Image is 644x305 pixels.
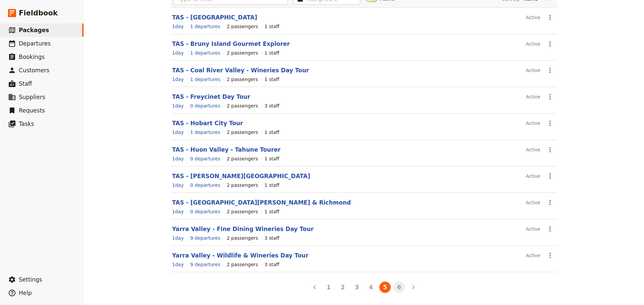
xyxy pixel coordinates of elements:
[172,182,184,188] a: View the itinerary for this package
[172,23,184,30] a: View the itinerary for this package
[172,24,184,29] span: 1 day
[544,170,556,182] button: Actions
[172,146,281,153] a: TAS - Huon Valley - Tahune Tourer
[172,130,184,135] span: 1 day
[190,208,220,215] a: View the departures for this package
[544,38,556,50] button: Actions
[526,65,540,76] div: Active
[265,235,279,241] div: 3 staff
[544,12,556,23] button: Actions
[190,129,220,136] a: View the departures for this package
[227,102,258,109] div: 2 passengers
[265,208,279,215] div: 1 staff
[172,155,184,162] a: View the itinerary for this package
[172,199,351,206] a: TAS - [GEOGRAPHIC_DATA][PERSON_NAME] & Richmond
[526,12,540,23] div: Active
[526,250,540,261] div: Active
[227,261,258,268] div: 2 passengers
[190,76,220,83] a: View the departures for this package
[544,144,556,155] button: Actions
[19,8,58,18] span: Fieldbook
[265,129,279,136] div: 1 staff
[544,65,556,76] button: Actions
[172,14,257,21] a: TAS - [GEOGRAPHIC_DATA]
[227,50,258,56] div: 2 passengers
[379,282,391,293] button: 5
[172,129,184,136] a: View the itinerary for this package
[190,182,220,188] a: View the departures for this package
[544,223,556,235] button: Actions
[19,80,32,87] span: Staff
[172,261,184,268] a: View the itinerary for this package
[172,67,309,74] a: TAS - Coal River Valley - Wineries Day Tour
[172,156,184,161] span: 1 day
[190,102,220,109] a: View the departures for this package
[265,50,279,56] div: 1 staff
[172,120,243,127] a: TAS - Hobart City Tour
[526,223,540,235] div: Active
[172,103,184,108] span: 1 day
[544,118,556,129] button: Actions
[393,282,405,293] button: 6
[172,173,310,179] a: TAS - [PERSON_NAME][GEOGRAPHIC_DATA]
[265,155,279,162] div: 1 staff
[265,182,279,188] div: 1 staff
[526,170,540,182] div: Active
[172,50,184,56] span: 1 day
[19,121,34,127] span: Tasks
[190,261,220,268] a: View the departures for this package
[19,107,45,114] span: Requests
[19,290,32,296] span: Help
[172,77,184,82] span: 1 day
[19,40,51,47] span: Departures
[172,208,184,215] a: View the itinerary for this package
[19,27,49,33] span: Packages
[265,76,279,83] div: 1 staff
[172,182,184,188] span: 1 day
[227,129,258,136] div: 2 passengers
[227,235,258,241] div: 2 passengers
[19,67,49,74] span: Customers
[323,282,334,293] button: 1
[309,282,320,293] button: Back
[227,182,258,188] div: 2 passengers
[265,102,279,109] div: 3 staff
[544,250,556,261] button: Actions
[227,76,258,83] div: 2 passengers
[265,261,279,268] div: 3 staff
[172,252,309,259] a: Yarra Valley - Wildlife & Wineries Day Tour
[190,50,220,56] a: View the departures for this package
[172,93,250,100] a: TAS - Freycinet Day Tour
[308,280,420,294] ul: Pagination
[190,155,220,162] a: View the departures for this package
[19,94,45,100] span: Suppliers
[526,197,540,208] div: Active
[408,282,419,293] button: Next
[19,54,45,60] span: Bookings
[365,282,377,293] button: 4
[526,91,540,102] div: Active
[172,76,184,83] a: View the itinerary for this package
[172,226,314,232] a: Yarra Valley - Fine Dining Wineries Day Tour
[526,118,540,129] div: Active
[172,262,184,267] span: 1 day
[227,155,258,162] div: 2 passengers
[172,235,184,241] span: 1 day
[351,282,363,293] button: 3
[227,208,258,215] div: 2 passengers
[172,41,290,47] a: TAS - Bruny Island Gourmet Explorer
[265,23,279,30] div: 1 staff
[172,50,184,56] a: View the itinerary for this package
[526,38,540,50] div: Active
[172,209,184,214] span: 1 day
[172,235,184,241] a: View the itinerary for this package
[337,282,348,293] button: 2
[544,197,556,208] button: Actions
[172,102,184,109] a: View the itinerary for this package
[227,23,258,30] div: 2 passengers
[190,23,220,30] a: View the departures for this package
[526,144,540,155] div: Active
[544,91,556,102] button: Actions
[19,276,42,283] span: Settings
[190,235,220,241] a: View the departures for this package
